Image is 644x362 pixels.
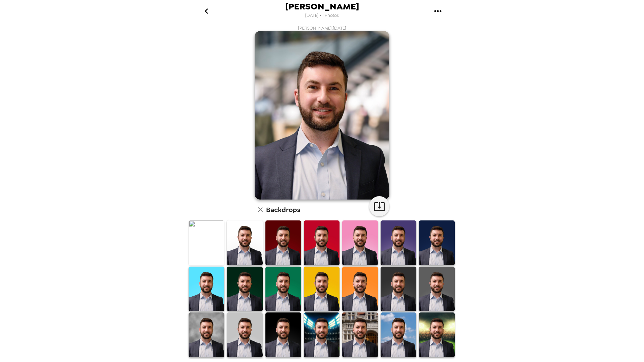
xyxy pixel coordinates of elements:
[305,11,339,20] span: [DATE] • 1 Photos
[285,2,359,11] span: [PERSON_NAME]
[189,220,224,265] img: Original
[255,31,389,200] img: user
[298,25,346,31] span: [PERSON_NAME] , [DATE]
[266,204,300,215] h6: Backdrops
